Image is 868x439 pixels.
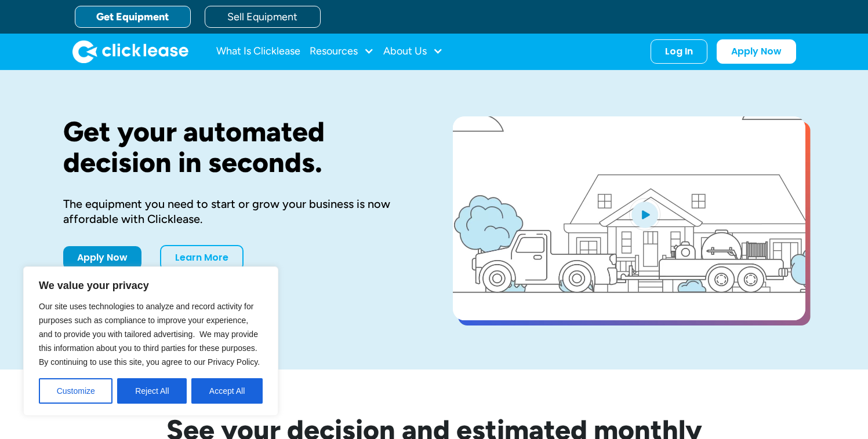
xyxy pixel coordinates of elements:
a: Sell Equipment [205,6,321,28]
button: Customize [39,378,112,404]
a: Learn More [160,245,244,270]
button: Reject All [117,378,187,404]
a: Get Equipment [75,6,191,28]
p: We value your privacy [39,279,263,292]
div: Resources [310,40,374,63]
a: Apply Now [717,39,796,64]
img: Blue play button logo on a light blue circular background [629,198,660,231]
img: Clicklease logo [72,40,188,63]
div: We value your privacy [23,266,278,416]
h1: Get your automated decision in seconds. [63,116,416,178]
a: open lightbox [453,116,805,320]
span: Our site uses technologies to analyze and record activity for purposes such as compliance to impr... [39,302,260,367]
div: Log In [665,46,693,57]
a: home [72,40,188,63]
button: Accept All [191,378,263,404]
a: Apply Now [63,246,141,269]
a: What Is Clicklease [216,40,300,63]
div: The equipment you need to start or grow your business is now affordable with Clicklease. [63,196,416,226]
div: About Us [383,40,443,63]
